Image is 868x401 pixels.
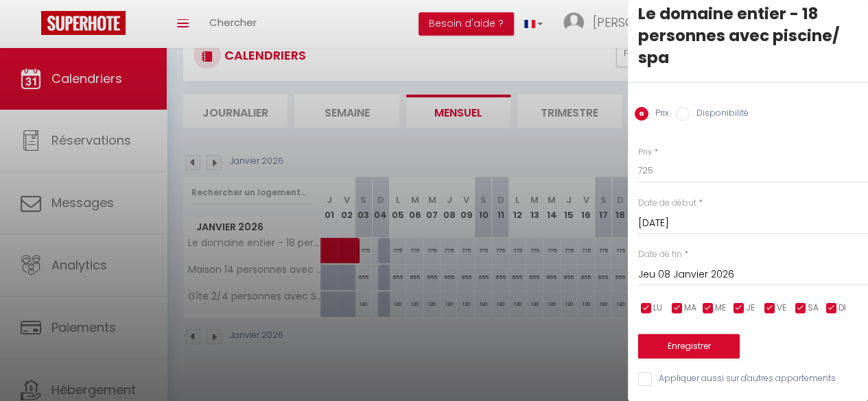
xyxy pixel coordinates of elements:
[638,248,682,261] label: Date de fin
[648,107,669,122] label: Prix
[690,107,749,122] label: Disponibilité
[715,302,726,315] span: ME
[638,3,858,69] div: Le domaine entier - 18 personnes avec piscine/ spa
[638,146,652,159] label: Prix
[777,302,786,315] span: VE
[838,302,846,315] span: DI
[638,197,696,210] label: Date de début
[653,302,662,315] span: LU
[638,334,740,359] button: Enregistrer
[684,302,696,315] span: MA
[746,302,755,315] span: JE
[808,302,819,315] span: SA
